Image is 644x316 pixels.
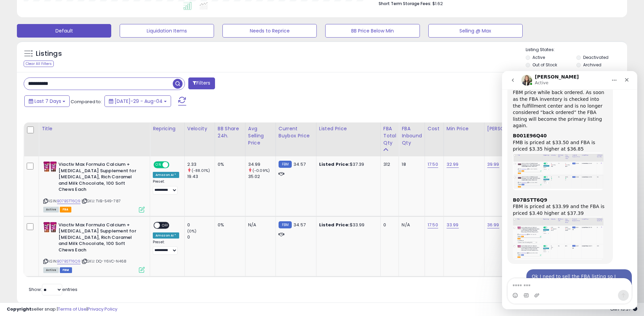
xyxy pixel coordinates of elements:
[279,161,292,168] small: FBM
[187,228,197,234] small: (0%)
[428,161,438,168] a: 17.50
[319,222,375,228] div: $33.99
[248,161,276,167] div: 34.99
[253,168,270,173] small: (-0.09%)
[115,98,163,105] span: [DATE]-29 - Aug-04
[43,161,145,211] div: ASIN:
[325,24,420,38] button: BB Price Below Min
[279,125,313,139] div: Current Buybox Price
[379,1,431,6] b: Short Term Storage Fees:
[383,161,394,167] div: 312
[21,222,27,227] button: Gif picker
[153,125,182,132] div: Repricing
[168,162,179,168] span: OFF
[7,306,117,313] div: seller snap | |
[24,198,130,220] div: Ok I need to sell the FBA listing so I turned off the FBM listing for now
[57,258,80,264] a: B07BSTT6Q9
[447,161,459,168] a: 32.99
[36,49,62,59] h5: Listings
[58,161,141,195] b: Viactiv Max Formula Calcium +[MEDICAL_DATA] Supplement for [MEDICAL_DATA], Rich Caramel and Milk ...
[153,240,179,255] div: Preset:
[43,267,59,273] span: All listings currently available for purchase on Amazon
[526,47,627,53] p: Listing States:
[120,24,214,38] button: Liquidation Items
[187,161,215,167] div: 2.33
[30,202,124,216] div: Ok I need to sell the FBA listing so I turned off the FBM listing for now
[319,161,375,167] div: $37.39
[160,222,171,228] span: OFF
[81,258,126,264] span: | SKU: DQ-Y6VC-N468
[248,125,273,146] div: Avg Selling Price
[279,221,292,228] small: FBM
[248,174,276,180] div: 35.02
[153,172,179,178] div: Amazon AI *
[532,62,557,68] label: Out of Stock
[43,222,57,232] img: 510Fhg9pqBL._SL40_.jpg
[218,161,240,167] div: 0%
[34,98,61,105] span: Last 7 Days
[7,306,31,312] strong: Copyright
[428,24,523,38] button: Selling @ Max
[428,222,438,228] a: 17.50
[11,5,105,58] div: The goal with this built in logic is to avoid your FBA SKU selling down at the FBM price while ba...
[42,125,147,132] div: Title
[154,162,163,168] span: ON
[402,161,420,167] div: 18
[11,62,45,67] b: B001E96Q40
[187,125,212,132] div: Velocity
[58,222,141,255] b: Viactiv Max Formula Calcium +[MEDICAL_DATA] Supplement for [MEDICAL_DATA], Rich Caramel and Milk ...
[583,62,601,68] label: Archived
[319,125,378,132] div: Listed Price
[24,95,70,107] button: Last 7 Days
[188,77,215,89] button: Filters
[57,198,80,204] a: B07BSTT6Q9
[43,222,145,272] div: ASIN:
[428,125,441,132] div: Cost
[187,234,215,240] div: 0
[43,207,59,212] span: All listings currently available for purchase on Amazon
[11,132,105,145] div: FBM is priced at $33.99 and the FBA is priced $3.40 higher at $37.39
[532,54,545,60] label: Active
[58,306,87,312] a: Terms of Use
[11,126,45,132] b: B07BSTT6Q9
[187,222,215,228] div: 0
[402,125,422,146] div: FBA inbound Qty
[402,222,420,228] div: N/A
[116,219,127,230] button: Send a message…
[319,161,350,167] b: Listed Price:
[248,222,270,228] div: N/A
[6,207,129,219] textarea: Message…
[218,125,242,139] div: BB Share 24h.
[24,61,54,67] div: Clear All Filters
[104,95,171,107] button: [DATE]-29 - Aug-04
[153,232,179,239] div: Amazon AI *
[293,222,306,228] span: 34.57
[432,0,443,7] span: $1.62
[383,125,396,146] div: FBA Total Qty
[43,161,57,172] img: 510Fhg9pqBL._SL40_.jpg
[153,179,179,195] div: Preset:
[583,54,609,60] label: Deactivated
[88,306,117,312] a: Privacy Policy
[10,222,16,227] button: Emoji picker
[60,267,72,273] span: FBM
[319,222,350,228] b: Listed Price:
[447,125,481,132] div: Min Price
[487,161,499,168] a: 39.99
[187,174,215,180] div: 19.43
[222,24,317,38] button: Needs to Reprice
[5,198,130,225] div: Jonathan says…
[71,98,102,105] span: Compared to:
[502,71,637,309] iframe: Intercom live chat
[29,286,77,293] span: Show: entries
[60,207,71,212] span: FBA
[11,68,105,82] div: FMB is priced at $33.50 and FBA is priced $3.35 higher at $36.85
[487,125,527,132] div: [PERSON_NAME]
[32,222,38,227] button: Upload attachment
[81,198,121,204] span: | SKU: TVB-549-787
